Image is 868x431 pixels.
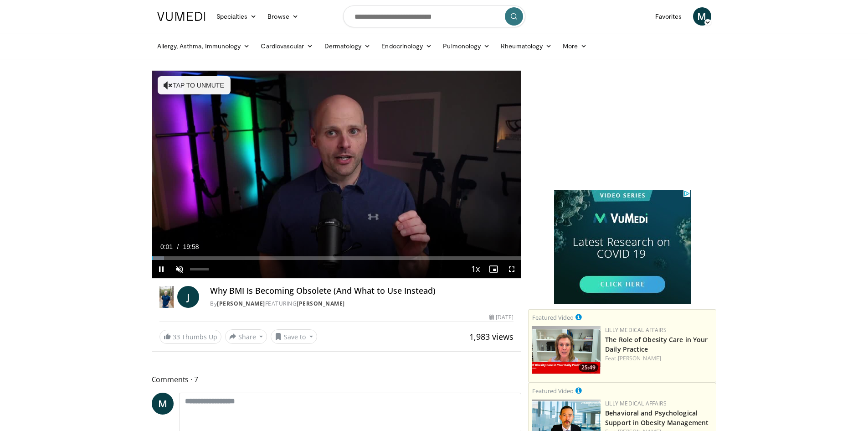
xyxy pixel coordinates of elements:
small: Featured Video [532,387,574,395]
video-js: Video Player [152,71,521,279]
div: Volume Level [190,268,209,270]
a: 33 Thumbs Up [159,330,221,344]
h4: Why BMI Is Becoming Obsolete (And What to Use Instead) [210,286,514,296]
a: 25:49 [532,326,601,374]
button: Save to [271,329,317,344]
div: [DATE] [489,313,514,322]
a: Specialties [211,7,262,26]
a: Dermatology [319,37,376,55]
a: Cardiovascular [255,37,318,55]
iframe: Advertisement [554,70,691,184]
a: Browse [262,7,304,26]
a: The Role of Obesity Care in Your Daily Practice [605,335,708,353]
a: Lilly Medical Affairs [605,400,667,407]
span: / [177,243,179,250]
div: Progress Bar [152,256,521,260]
img: Dr. Jordan Rennicke [159,286,174,308]
iframe: Advertisement [554,190,691,304]
a: Pulmonology [437,37,495,55]
button: Enable picture-in-picture mode [484,260,503,278]
input: Search topics, interventions [343,5,525,27]
a: J [177,286,199,308]
small: Featured Video [532,313,574,322]
button: Share [225,329,267,344]
button: Pause [152,260,170,278]
a: Lilly Medical Affairs [605,326,667,334]
a: Allergy, Asthma, Immunology [152,37,256,55]
a: M [152,393,174,415]
a: Endocrinology [376,37,437,55]
span: 19:58 [183,243,199,250]
a: [PERSON_NAME] [217,300,265,307]
span: 33 [173,332,180,341]
a: Favorites [650,7,688,26]
div: By FEATURING [210,300,514,308]
a: More [557,37,592,55]
a: [PERSON_NAME] [618,354,661,362]
button: Unmute [170,260,189,278]
button: Playback Rate [466,260,484,278]
a: Behavioral and Psychological Support in Obesity Management [605,409,709,427]
a: Rheumatology [495,37,557,55]
span: 0:01 [160,243,173,250]
button: Fullscreen [503,260,521,278]
div: Feat. [605,354,712,363]
span: Comments 7 [152,374,522,385]
a: M [693,7,711,26]
span: 25:49 [579,363,598,372]
span: 1,983 views [469,331,514,342]
button: Tap to unmute [158,76,231,94]
img: e1208b6b-349f-4914-9dd7-f97803bdbf1d.png.150x105_q85_crop-smart_upscale.png [532,326,601,374]
a: [PERSON_NAME] [297,300,345,307]
img: VuMedi Logo [157,12,205,21]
